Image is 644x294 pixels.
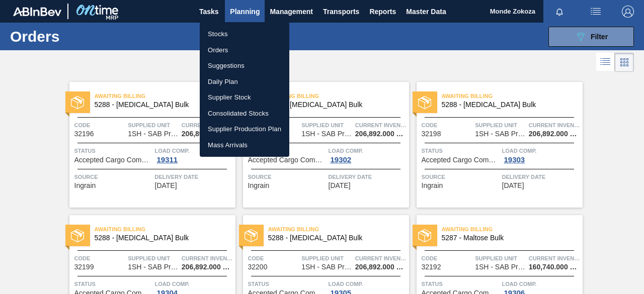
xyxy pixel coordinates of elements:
[200,137,289,153] a: Mass Arrivals
[200,106,289,122] a: Consolidated Stocks
[200,42,289,58] a: Orders
[200,89,289,106] a: Supplier Stock
[200,26,289,42] a: Stocks
[200,58,289,74] a: Suggestions
[200,121,289,137] a: Supplier Production Plan
[200,74,289,90] a: Daily Plan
